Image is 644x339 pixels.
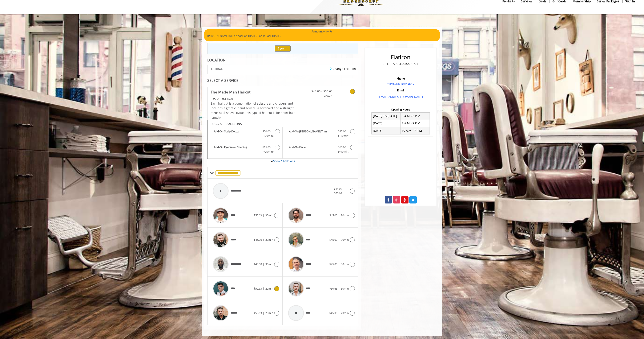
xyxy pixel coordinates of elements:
span: $50.00 [338,145,346,149]
span: $45.00 [329,311,337,315]
span: | [263,238,264,242]
span: $50.63 [254,213,262,217]
a: + [PHONE_NUMBER]. [387,82,414,85]
div: The Made Man Haircut Add-onS [207,120,358,159]
span: 30min [341,238,349,242]
h2: Flatiron [369,54,432,60]
span: 20min [308,94,333,98]
span: $45.00 - $50.63 [334,187,343,195]
span: (+40min ) [336,149,348,154]
span: (+20min ) [260,149,273,154]
span: | [263,213,264,217]
td: 8 A.M - 7 P.M [401,120,430,127]
h3: Phone [369,77,432,80]
b: LOCATION [207,57,226,62]
span: $45.00 [329,213,337,217]
span: (+20min ) [260,134,273,138]
span: | [338,213,340,217]
span: FLATIRON [210,67,224,70]
span: | [338,287,340,290]
span: | [263,287,264,290]
button: Sign In [275,45,291,52]
td: [DATE] [372,127,401,134]
td: 10 A.M - 7 P.M [401,127,430,134]
span: | [338,238,340,242]
span: $27.00 [338,129,346,134]
span: 20min [341,311,349,315]
span: 30min [341,213,349,217]
span: $45.00 [254,238,262,242]
div: $48.00 [211,96,295,101]
span: 30min [265,238,273,242]
span: | [263,311,264,315]
span: $50.00 [262,129,270,134]
span: | [263,262,264,266]
span: This service needs some Advance to be paid before we block your appointment [211,97,225,101]
label: Add-On Scalp Detox [210,129,280,139]
span: | [338,262,340,266]
label: Add-On Beard Trim [285,129,356,139]
b: The Made Man Haircut [211,89,250,95]
span: 30min [341,262,349,266]
td: 8 A.M - 8 P.M [401,113,430,120]
p: [PERSON_NAME] will be back on [DATE]. Sod is Back [DATE]. [207,34,437,38]
span: $45.00 [254,262,262,266]
span: 30min [341,287,349,290]
a: [EMAIL_ADDRESS][DOMAIN_NAME] [378,95,423,99]
span: | [338,311,340,315]
span: (+20min ) [336,134,348,138]
b: Add-On [PERSON_NAME] Trim [289,129,334,138]
span: 20min [265,311,273,315]
span: $45.00 - $50.63 [308,89,333,94]
label: Add-On Facial [285,145,356,155]
span: 20min [265,287,273,290]
span: $50.63 [254,311,262,315]
td: [DATE] [372,120,401,127]
span: Each haircut is a combination of scissors and clippers and includes a great cut and service, a ho... [211,101,295,120]
b: Add-On Facial [289,145,334,154]
b: Add-On Eyebrows Shaping [214,145,258,154]
b: SUGGESTED ADD-ONS [211,122,242,126]
h3: Email [369,89,432,92]
span: $50.63 [329,287,337,290]
b: Add-On Scalp Detox [214,129,258,138]
span: $45.00 [329,262,337,266]
td: [DATE] To [DATE] [372,113,401,120]
div: SELECT A SERVICE [207,78,358,82]
h3: Opening Hours [368,108,433,111]
p: [STREET_ADDRESS][US_STATE] [369,62,432,66]
span: $15.00 [262,145,270,149]
span: 30min [265,262,273,266]
span: 30min [265,213,273,217]
label: Add-On Eyebrows Shaping [210,145,280,155]
a: Change Location [330,67,356,71]
span: $45.00 [329,238,337,242]
a: Show All Add-ons [273,159,295,163]
span: $50.63 [254,287,262,290]
b: Announcements [312,29,333,34]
